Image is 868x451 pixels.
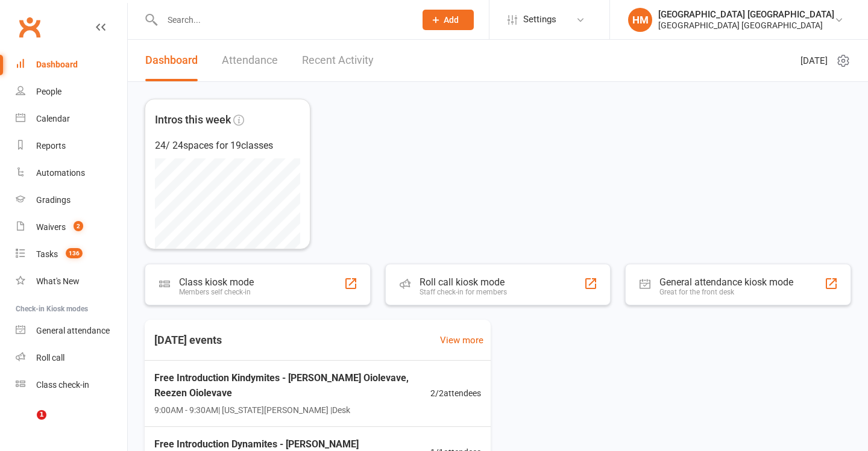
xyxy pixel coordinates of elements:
[16,160,127,187] a: Automations
[159,11,407,28] input: Search...
[440,333,483,347] a: View more
[36,195,71,205] div: Gradings
[659,288,793,296] div: Great for the front desk
[145,40,198,81] a: Dashboard
[36,222,66,232] div: Waivers
[36,276,80,286] div: What's New
[36,326,110,335] div: General attendance
[74,221,83,231] span: 2
[16,241,127,268] a: Tasks 136
[222,40,278,81] a: Attendance
[145,329,231,351] h3: [DATE] events
[36,114,70,123] div: Calendar
[66,248,83,258] span: 136
[444,15,459,25] span: Add
[420,276,507,288] div: Roll call kiosk mode
[423,10,474,30] button: Add
[179,276,254,288] div: Class kiosk mode
[628,8,652,32] div: HM
[430,387,481,400] span: 2 / 2 attendees
[16,132,127,160] a: Reports
[179,288,254,296] div: Members self check-in
[14,12,45,42] a: Clubworx
[36,141,66,151] div: Reports
[16,51,127,78] a: Dashboard
[36,168,85,178] div: Automations
[16,105,127,132] a: Calendar
[36,60,78,69] div: Dashboard
[16,317,127,344] a: General attendance kiosk mode
[16,78,127,105] a: People
[659,276,793,288] div: General attendance kiosk mode
[36,380,89,390] div: Class check-in
[36,353,64,362] div: Roll call
[800,54,828,68] span: [DATE]
[16,344,127,372] a: Roll call
[154,403,430,417] span: 9:00AM - 9:30AM | [US_STATE][PERSON_NAME] | Desk
[16,372,127,399] a: Class kiosk mode
[420,288,507,296] div: Staff check-in for members
[16,187,127,214] a: Gradings
[12,410,41,439] iframe: Intercom live chat
[658,9,834,20] div: [GEOGRAPHIC_DATA] [GEOGRAPHIC_DATA]
[155,111,231,129] span: Intros this week
[302,40,374,81] a: Recent Activity
[36,249,58,259] div: Tasks
[16,268,127,295] a: What's New
[523,6,556,33] span: Settings
[154,370,430,401] span: Free Introduction Kindymites - [PERSON_NAME] Oiolevave, Reezen Oiolevave
[36,87,61,96] div: People
[16,214,127,241] a: Waivers 2
[155,138,300,154] div: 24 / 24 spaces for 19 classes
[37,410,46,420] span: 1
[658,20,834,31] div: [GEOGRAPHIC_DATA] [GEOGRAPHIC_DATA]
